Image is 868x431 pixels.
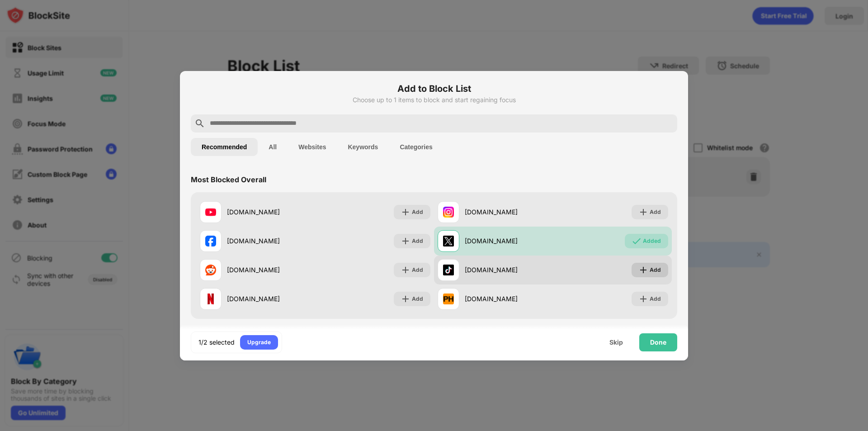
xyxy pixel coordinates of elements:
div: [DOMAIN_NAME] [465,236,553,246]
img: favicons [205,294,216,304]
img: favicons [443,236,454,246]
div: Skip [609,339,623,346]
div: Upgrade [247,338,271,347]
div: Add [412,208,423,217]
h6: Add to Block List [191,82,677,95]
div: Add [650,208,661,217]
button: Websites [288,138,337,156]
div: [DOMAIN_NAME] [465,265,553,275]
div: Add [412,237,423,246]
div: Add [412,294,423,303]
div: Add [412,265,423,275]
div: Most Blocked Overall [191,175,266,184]
div: Added [643,237,661,246]
div: Add [650,265,661,275]
div: Add [650,294,661,303]
div: [DOMAIN_NAME] [227,207,315,217]
button: All [258,138,288,156]
div: [DOMAIN_NAME] [465,207,553,217]
button: Keywords [337,138,389,156]
div: [DOMAIN_NAME] [227,265,315,275]
div: [DOMAIN_NAME] [227,236,315,246]
button: Categories [389,138,443,156]
img: search.svg [194,118,205,129]
div: 1/2 selected [198,338,235,347]
img: favicons [205,236,216,246]
button: Recommended [191,138,258,156]
img: favicons [443,294,454,304]
div: [DOMAIN_NAME] [465,294,553,303]
img: favicons [443,207,454,218]
div: Choose up to 1 items to block and start regaining focus [191,96,677,104]
img: favicons [205,207,216,218]
div: Done [650,339,666,346]
div: [DOMAIN_NAME] [227,294,315,303]
img: favicons [205,265,216,275]
img: favicons [443,265,454,275]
